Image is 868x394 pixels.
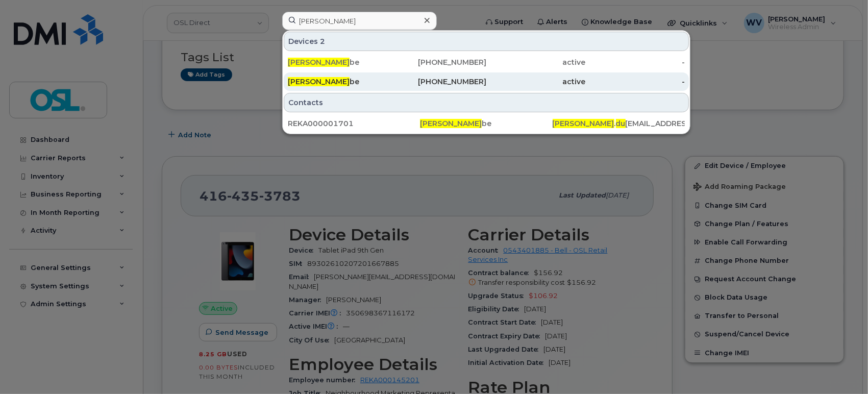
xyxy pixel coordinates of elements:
[486,77,586,87] div: active
[553,119,614,128] span: [PERSON_NAME]
[586,77,685,87] div: -
[288,118,420,129] div: REKA000001701
[284,53,689,71] a: [PERSON_NAME]be[PHONE_NUMBER]active-
[284,114,689,133] a: REKA000001701[PERSON_NAME]be[PERSON_NAME].du[EMAIL_ADDRESS][DOMAIN_NAME]
[284,93,689,112] div: Contacts
[282,12,437,30] input: Find something...
[320,36,325,46] span: 2
[420,119,482,128] span: [PERSON_NAME]
[284,32,689,51] div: Devices
[284,72,689,91] a: [PERSON_NAME]be[PHONE_NUMBER]active-
[288,77,350,86] span: [PERSON_NAME]
[387,77,487,87] div: [PHONE_NUMBER]
[420,118,552,129] div: be
[387,57,487,67] div: [PHONE_NUMBER]
[288,77,387,87] div: be
[288,58,350,67] span: [PERSON_NAME]
[586,57,685,67] div: -
[553,118,685,129] div: . [EMAIL_ADDRESS][DOMAIN_NAME]
[616,119,626,128] span: du
[486,57,586,67] div: active
[288,57,387,67] div: be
